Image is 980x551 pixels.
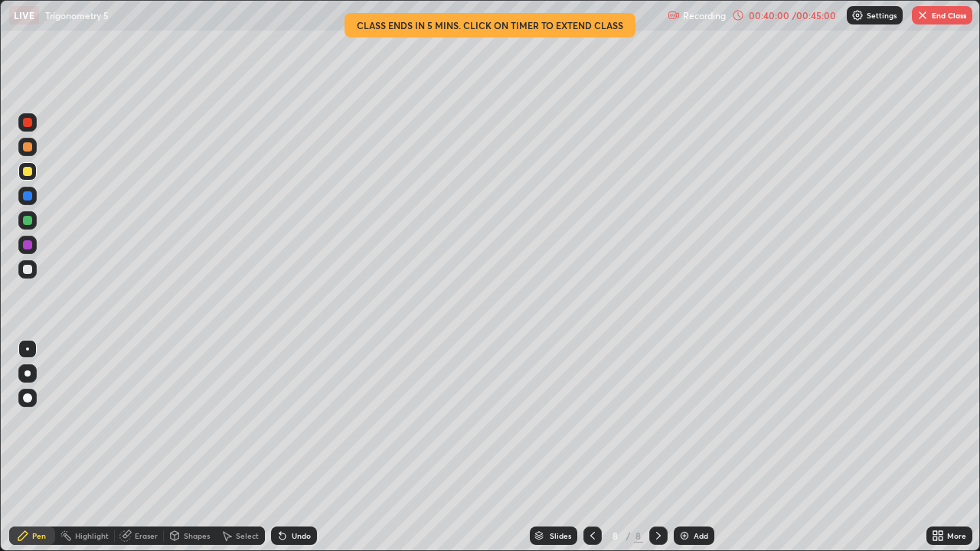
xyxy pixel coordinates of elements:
[678,530,691,542] img: add-slide-button
[912,6,972,24] button: End Class
[75,532,109,540] div: Highlight
[184,532,210,540] div: Shapes
[790,11,838,20] div: / 00:45:00
[236,532,259,540] div: Select
[135,532,158,540] div: Eraser
[851,9,864,21] img: class-settings-icons
[14,9,34,21] p: LIVE
[32,532,46,540] div: Pen
[292,532,311,540] div: Undo
[634,529,643,543] div: 8
[694,532,708,540] div: Add
[867,11,897,19] p: Settings
[550,532,571,540] div: Slides
[608,531,623,540] div: 8
[45,9,109,21] p: Trigonometry 5
[747,11,790,20] div: 00:40:00
[683,10,726,21] p: Recording
[916,9,929,21] img: end-class-cross
[626,531,631,540] div: /
[668,9,680,21] img: recording.375f2c34.svg
[947,532,966,540] div: More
